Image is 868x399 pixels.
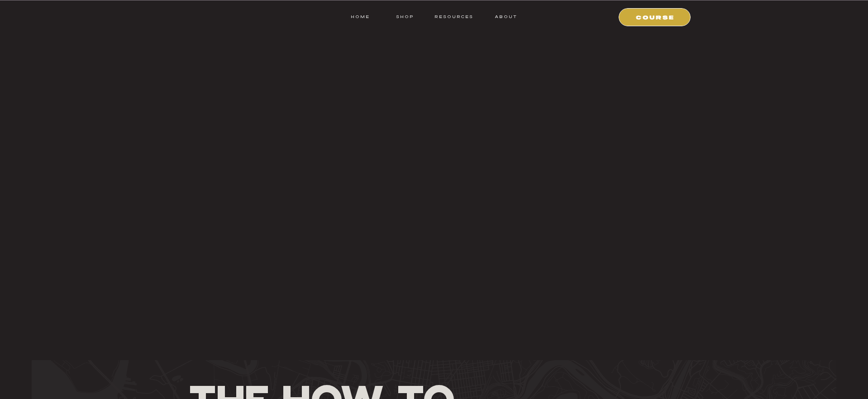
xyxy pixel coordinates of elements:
[494,13,517,21] a: ABOUT
[431,13,473,21] a: resources
[387,13,423,21] a: shop
[625,13,686,21] a: COURSE
[351,13,370,21] a: HOME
